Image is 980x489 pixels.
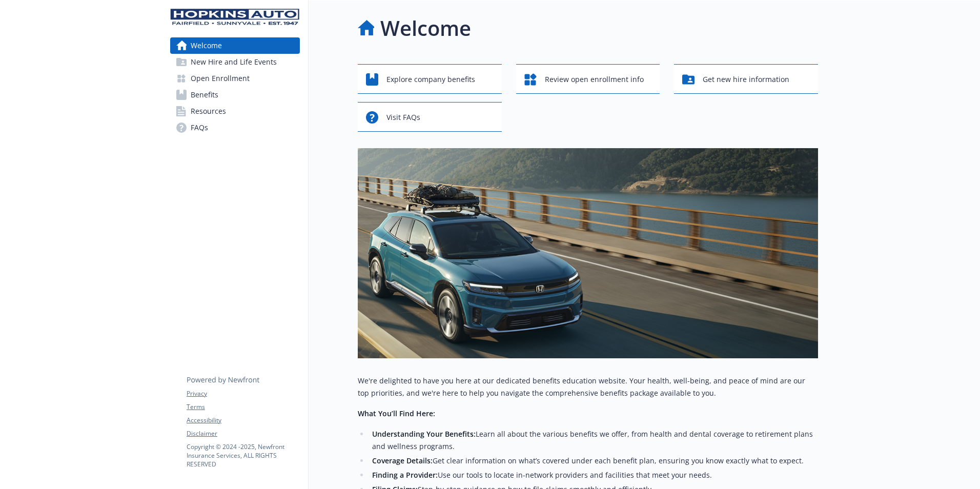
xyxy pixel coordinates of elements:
[187,389,299,398] a: Privacy
[187,442,299,468] p: Copyright © 2024 - 2025 , Newfront Insurance Services, ALL RIGHTS RESERVED
[191,103,226,119] span: Resources
[170,119,300,136] a: FAQs
[674,64,818,94] button: Get new hire information
[191,37,222,54] span: Welcome
[191,87,218,103] span: Benefits
[170,37,300,54] a: Welcome
[191,54,277,70] span: New Hire and Life Events
[386,70,475,89] span: Explore company benefits
[358,102,502,132] button: Visit FAQs
[372,456,433,465] strong: Coverage Details:
[187,416,299,425] a: Accessibility
[369,469,818,481] li: Use our tools to locate in-network providers and facilities that meet your needs.
[358,409,435,418] strong: What You’ll Find Here:
[187,402,299,412] a: Terms
[358,64,502,94] button: Explore company benefits
[369,428,818,453] li: Learn all about the various benefits we offer, from health and dental coverage to retirement plan...
[170,54,300,70] a: New Hire and Life Events
[372,470,438,480] strong: Finding a Provider:
[369,455,818,467] li: Get clear information on what’s covered under each benefit plan, ensuring you know exactly what t...
[358,375,818,399] p: We're delighted to have you here at our dedicated benefits education website. Your health, well-b...
[386,108,420,127] span: Visit FAQs
[170,103,300,119] a: Resources
[703,70,789,89] span: Get new hire information
[187,429,299,438] a: Disclaimer
[372,429,476,439] strong: Understanding Your Benefits:
[170,87,300,103] a: Benefits
[380,13,471,44] h1: Welcome
[191,119,208,136] span: FAQs
[170,70,300,87] a: Open Enrollment
[358,148,818,358] img: overview page banner
[191,70,250,87] span: Open Enrollment
[545,70,644,89] span: Review open enrollment info
[516,64,660,94] button: Review open enrollment info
